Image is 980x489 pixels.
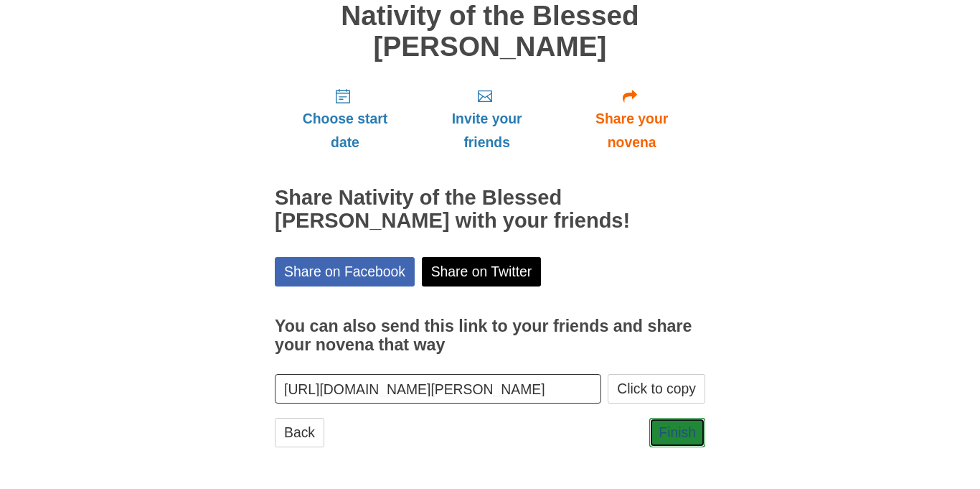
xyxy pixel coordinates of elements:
[289,107,401,154] span: Choose start date
[608,374,705,404] button: Click to copy
[430,107,544,154] span: Invite your friends
[275,76,415,162] a: Choose start date
[415,76,558,162] a: Invite your friends
[649,418,705,447] a: Finish
[275,317,705,354] h3: You can also send this link to your friends and share your novena that way
[558,76,705,162] a: Share your novena
[275,257,415,287] a: Share on Facebook
[275,418,324,447] a: Back
[275,1,705,62] h1: Nativity of the Blessed [PERSON_NAME]
[422,257,542,287] a: Share on Twitter
[275,187,705,233] h2: Share Nativity of the Blessed [PERSON_NAME] with your friends!
[573,107,691,154] span: Share your novena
